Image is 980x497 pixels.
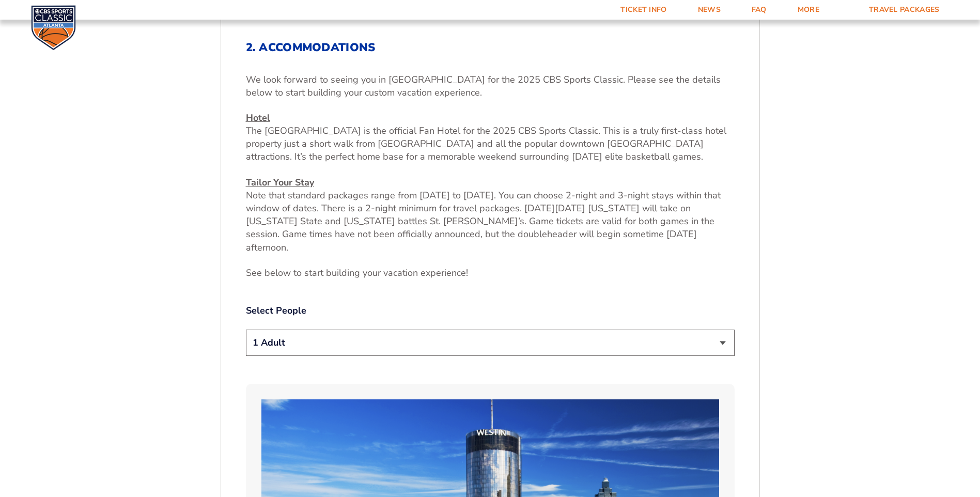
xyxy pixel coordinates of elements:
u: Hotel [246,112,270,124]
img: CBS Sports Classic [31,5,76,50]
u: Tailor Your Stay [246,176,314,189]
p: We look forward to seeing you in [GEOGRAPHIC_DATA] for the 2025 CBS Sports Classic. Please see th... [246,73,735,99]
p: The [GEOGRAPHIC_DATA] is the official Fan Hotel for the 2025 CBS Sports Classic. This is a truly ... [246,112,735,164]
p: See below to start building your vacation experience! [246,267,735,279]
h2: 2. Accommodations [246,41,735,54]
p: Note that standard packages range from [DATE] to [DATE]. You can choose 2-night and 3-night stays... [246,176,735,254]
label: Select People [246,304,735,317]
